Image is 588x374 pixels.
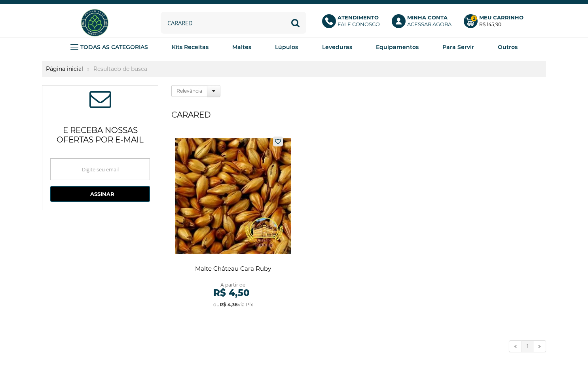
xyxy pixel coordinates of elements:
strong: Para Servir [442,44,474,51]
b: Atendimento [338,14,379,21]
strong: R$ 145,90 [479,21,501,27]
b: Meu Carrinho [479,14,524,21]
a: Equipamentos [376,41,419,53]
strong: Leveduras [322,44,352,51]
button: Buscar [285,12,306,34]
label: Relevância [171,85,207,97]
strong: Resultado de busca [89,65,151,72]
strong: Maltes [232,44,251,51]
h1: carared [171,107,546,123]
a: AtendimentoFale conosco [322,14,384,32]
b: Minha Conta [407,14,448,21]
a: Leveduras [322,41,352,53]
p: Fale conosco [338,14,380,28]
a: Outros [498,41,518,53]
a: Maltes [232,41,251,53]
span: ASSINE NOSSA NEWSLETTER [89,93,111,108]
img: Hopfen Haus BrewShop [80,8,110,38]
p: Acessar agora [407,14,451,28]
input: Digite o que você procura [161,12,306,34]
strong: Equipamentos [376,44,419,51]
a: Kits Receitas [172,41,209,53]
a: Lúpulos [275,41,298,53]
a: Para Servir [442,41,474,53]
strong: Lúpulos [275,44,298,51]
a: TODAS AS CATEGORIAS [70,41,148,53]
a: Minha ContaAcessar agora [392,14,456,32]
strong: TODAS AS CATEGORIAS [80,44,148,51]
strong: Outros [498,44,518,51]
button: Assinar [50,186,150,202]
a: 1 [522,340,533,352]
a: Página inicial [42,65,87,72]
p: e receba nossas ofertas por e-mail [50,116,150,150]
strong: Kits Receitas [172,44,209,51]
strong: 2 [470,15,477,22]
input: Digite seu email [50,158,150,180]
a: Malte Château Cara Ruby [175,133,291,317]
